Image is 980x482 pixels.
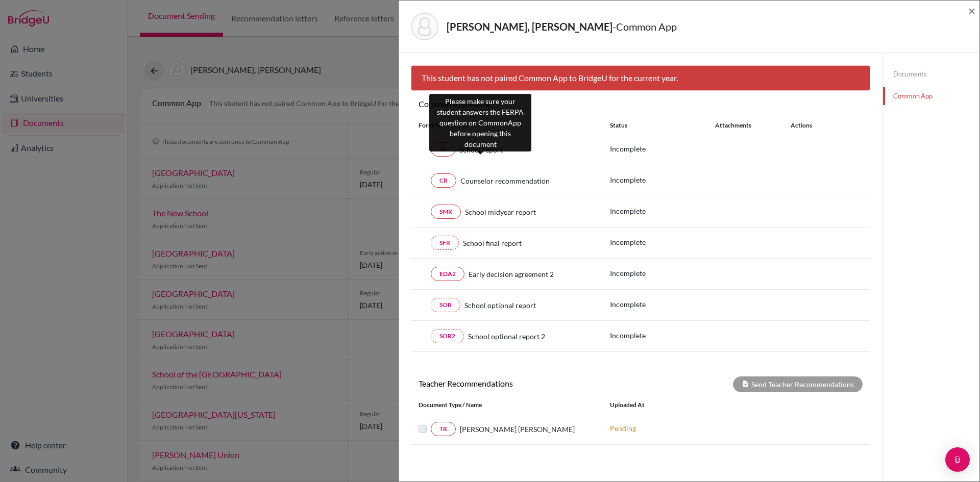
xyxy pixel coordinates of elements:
div: Actions [778,121,842,130]
a: Documents [883,65,979,83]
div: Status [610,121,715,130]
span: Counselor recommendation [460,175,550,186]
p: Incomplete [610,143,715,154]
h6: Common App Forms [411,99,641,109]
a: TR [431,422,456,436]
span: [PERSON_NAME] [PERSON_NAME] [460,424,575,435]
p: Incomplete [610,330,715,341]
div: This student has not paired Common App to BridgeU for the current year. [411,65,870,91]
div: Open Intercom Messenger [945,447,970,472]
p: Incomplete [610,206,715,216]
div: Send Teacher Recommendations [733,376,863,392]
button: Close [968,5,975,17]
a: SFR [431,236,459,250]
p: Incomplete [610,174,715,185]
div: Document Type / Name [411,400,602,410]
p: Incomplete [610,268,715,278]
span: × [968,3,975,18]
a: Common App [883,87,979,105]
div: Please make sure your student answers the FERPA question on CommonApp before opening this document [429,94,531,151]
div: Form Type / Name [411,121,602,130]
span: - Common App [612,20,677,33]
p: Incomplete [610,237,715,247]
h6: Teacher Recommendations [411,378,641,388]
p: Incomplete [610,299,715,310]
strong: [PERSON_NAME], [PERSON_NAME] [447,20,612,33]
span: School final report [463,238,522,248]
a: SMR [431,205,461,219]
span: School optional report [464,300,536,311]
a: SOR [431,298,460,312]
a: SOR2 [431,329,464,343]
span: Early decision agreement 2 [469,269,554,280]
a: EDA2 [431,267,464,281]
div: Uploaded at [602,400,755,410]
span: School midyear report [465,207,536,217]
div: Attachments [715,121,778,130]
a: CR [431,173,456,188]
p: Pending [610,423,748,434]
span: School optional report 2 [468,331,545,342]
